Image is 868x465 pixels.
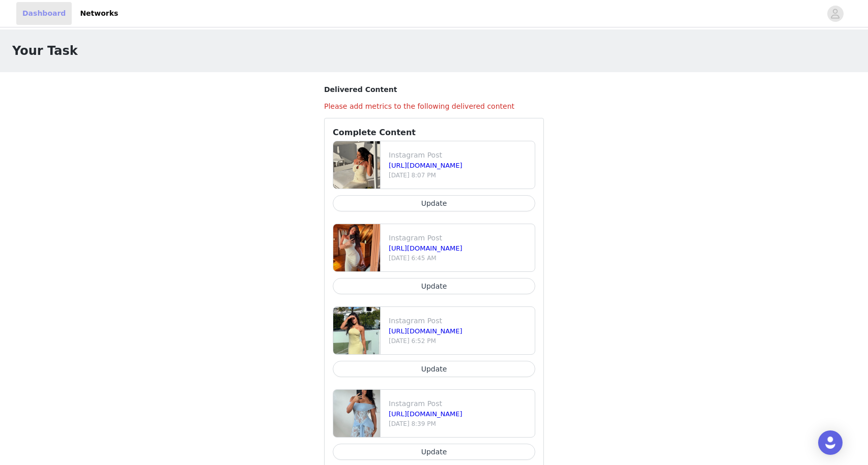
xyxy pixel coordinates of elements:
[389,316,531,326] p: Instagram Post
[324,101,544,112] h4: Please add metrics to the following delivered content
[333,224,380,271] img: file
[389,410,462,418] a: [URL][DOMAIN_NAME]
[389,398,531,409] p: Instagram Post
[389,244,462,252] a: [URL][DOMAIN_NAME]
[389,327,462,335] a: [URL][DOMAIN_NAME]
[74,2,124,25] a: Networks
[333,390,380,437] img: file
[389,162,462,169] a: [URL][DOMAIN_NAME]
[389,336,531,346] p: [DATE] 6:52 PM
[333,141,380,189] img: file
[333,361,535,377] button: Update
[389,171,531,180] p: [DATE] 8:07 PM
[389,150,531,161] p: Instagram Post
[830,6,840,22] div: avatar
[333,127,535,139] h3: Complete Content
[818,430,843,455] div: Open Intercom Messenger
[333,278,535,294] button: Update
[333,195,535,211] button: Update
[12,42,78,60] h1: Your Task
[324,84,544,95] h3: Delivered Content
[333,444,535,460] button: Update
[16,2,72,25] a: Dashboard
[389,419,531,428] p: [DATE] 8:39 PM
[333,307,380,354] img: file
[389,254,531,263] p: [DATE] 6:45 AM
[389,233,531,243] p: Instagram Post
